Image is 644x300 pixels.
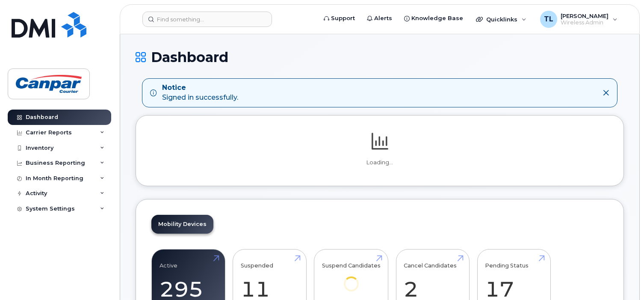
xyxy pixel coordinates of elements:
p: Loading... [151,159,608,166]
strong: Notice [162,83,238,93]
h1: Dashboard [136,50,624,65]
a: Mobility Devices [151,215,213,234]
div: Signed in successfully. [162,83,238,103]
